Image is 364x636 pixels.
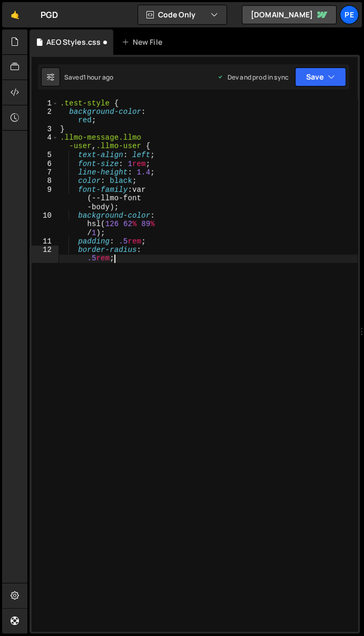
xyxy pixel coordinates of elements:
div: Saved [64,73,113,82]
div: PGD [41,8,58,21]
div: 2 [32,107,58,125]
div: 3 [32,125,58,133]
div: 6 [32,160,58,168]
div: 12 [32,246,58,263]
div: 5 [32,151,58,159]
div: 9 [32,185,58,211]
div: 10 [32,211,58,237]
div: 7 [32,168,58,177]
div: Dev and prod in sync [217,73,289,82]
a: Pe [340,5,359,24]
div: New File [122,37,166,47]
div: 1 hour ago [83,73,114,82]
a: [DOMAIN_NAME] [242,5,337,24]
div: AEO Styles.css [46,37,101,47]
button: Save [295,67,346,86]
div: 8 [32,177,58,185]
div: 1 [32,99,58,107]
a: 🤙 [2,2,28,27]
button: Code Only [138,5,227,24]
div: 11 [32,237,58,246]
div: 4 [32,133,58,151]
